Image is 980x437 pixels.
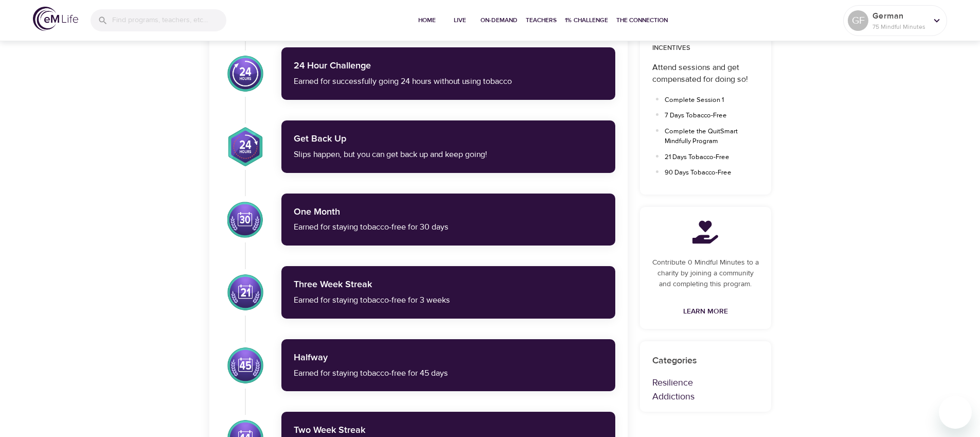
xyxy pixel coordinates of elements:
[665,95,746,106] p: Complete Session 1
[480,15,518,26] span: On-Demand
[652,354,759,368] p: Categories
[652,62,759,85] div: Attend sessions and get compensated for doing so!
[33,7,78,31] img: logo
[415,15,439,26] span: Home
[294,352,603,365] div: Halfway
[848,10,868,31] div: GF
[294,368,603,379] div: Earned for staying tobacco-free for 45 days
[872,10,927,22] p: German
[665,168,746,178] p: 90 Days Tobacco-Free
[565,15,608,26] span: 1% Challenge
[294,60,603,73] div: 24 Hour Challenge
[294,206,603,219] div: One Month
[652,390,759,404] p: Addictions
[939,396,972,429] iframe: Button to launch messaging window
[294,294,603,306] div: Earned for staying tobacco-free for 3 weeks
[112,9,226,31] input: Find programs, teachers, etc...
[683,305,728,318] span: Learn More
[665,152,746,163] p: 21 Days Tobacco-Free
[294,278,603,292] div: Three Week Streak
[294,76,603,88] div: Earned for successfully going 24 hours without using tobacco
[448,15,472,26] span: Live
[294,221,603,233] div: Earned for staying tobacco-free for 30 days
[616,15,668,26] span: The Connection
[679,302,732,321] a: Learn More
[652,376,759,390] p: Resilience
[294,149,603,161] div: Slips happen, but you can get back up and keep going!
[665,127,746,147] p: Complete the QuitSmart Mindfully Program
[652,43,759,54] p: Incentives
[665,111,746,121] p: 7 Days Tobacco-Free
[294,133,603,146] div: Get Back Up
[872,22,927,31] p: 75 Mindful Minutes
[652,257,759,290] p: Contribute 0 Mindful Minutes to a charity by joining a community and completing this program.
[526,15,557,26] span: Teachers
